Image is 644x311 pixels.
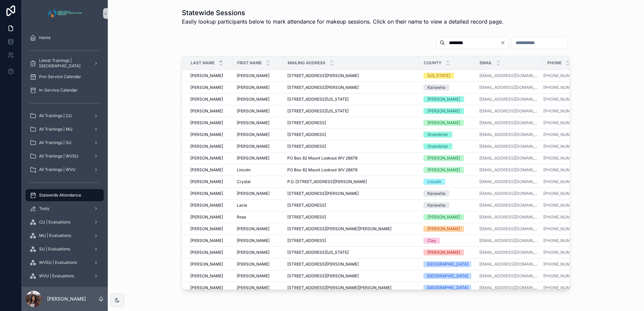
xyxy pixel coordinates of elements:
[191,60,215,66] span: Last Name
[287,97,349,102] span: [STREET_ADDRESS][US_STATE]
[237,73,269,78] span: [PERSON_NAME]
[39,140,71,145] span: All Trainings | SU
[423,132,471,138] a: Greenbrier
[287,73,415,78] a: [STREET_ADDRESS][PERSON_NAME]
[479,203,539,208] a: [EMAIL_ADDRESS][DOMAIN_NAME]
[543,214,579,220] a: [PHONE_NUMBER]
[237,97,279,102] a: [PERSON_NAME]
[543,214,588,220] a: [PHONE_NUMBER]
[287,155,415,161] a: PO Box 82 Mount Lookout WV 26678
[190,226,229,232] a: [PERSON_NAME]
[543,191,588,196] a: [PHONE_NUMBER]
[427,273,468,279] div: [GEOGRAPHIC_DATA]
[547,60,561,66] span: Phone
[39,233,71,238] span: MU | Evaluations
[423,179,471,185] a: Lincoln
[427,249,460,255] div: [PERSON_NAME]
[190,97,223,102] span: [PERSON_NAME]
[479,73,539,78] a: [EMAIL_ADDRESS][DOMAIN_NAME]
[427,96,460,102] div: [PERSON_NAME]
[287,238,326,243] span: [STREET_ADDRESS]
[543,285,588,290] a: [PHONE_NUMBER]
[39,246,70,252] span: SU | Evaluations
[543,250,588,255] a: [PHONE_NUMBER]
[237,167,251,173] span: Lincoln
[237,214,246,220] span: Rosa
[543,226,579,232] a: [PHONE_NUMBER]
[190,73,229,78] a: [PERSON_NAME]
[543,108,579,114] a: [PHONE_NUMBER]
[39,260,77,265] span: WVSU | Evaluations
[427,120,460,126] div: [PERSON_NAME]
[543,262,579,267] a: [PHONE_NUMBER]
[287,85,415,90] a: [STREET_ADDRESS][PERSON_NAME]
[237,85,279,90] a: [PERSON_NAME]
[237,179,279,184] a: Crystal
[237,132,269,137] span: [PERSON_NAME]
[500,40,508,45] button: Clear
[543,85,588,90] a: [PHONE_NUMBER]
[46,8,83,19] img: App logo
[479,273,539,279] a: [EMAIL_ADDRESS][DOMAIN_NAME]
[237,155,279,161] a: [PERSON_NAME]
[423,249,471,255] a: [PERSON_NAME]
[190,120,229,126] a: [PERSON_NAME]
[427,155,460,161] div: [PERSON_NAME]
[287,132,415,137] a: [STREET_ADDRESS]
[479,155,539,161] a: [EMAIL_ADDRESS][DOMAIN_NAME]
[237,108,279,114] a: [PERSON_NAME]
[543,73,588,78] a: [PHONE_NUMBER]
[287,250,349,255] span: [STREET_ADDRESS][US_STATE]
[427,214,460,220] div: [PERSON_NAME]
[190,191,223,196] span: [PERSON_NAME]
[182,18,504,26] span: Easily lookup participants below to mark attendance for makeup sessions. Click on their name to v...
[423,226,471,232] a: [PERSON_NAME]
[237,73,279,78] a: [PERSON_NAME]
[39,219,70,225] span: CU | Evaluations
[479,226,539,232] a: [EMAIL_ADDRESS][DOMAIN_NAME]
[237,203,279,208] a: Lacie
[39,206,49,211] span: Tests
[479,120,539,126] a: [EMAIL_ADDRESS][DOMAIN_NAME]
[543,120,579,126] a: [PHONE_NUMBER]
[479,85,539,90] a: [EMAIL_ADDRESS][DOMAIN_NAME]
[22,27,108,287] div: scrollable content
[190,155,229,161] a: [PERSON_NAME]
[479,262,539,267] a: [EMAIL_ADDRESS][DOMAIN_NAME]
[543,73,579,78] a: [PHONE_NUMBER]
[287,238,415,243] a: [STREET_ADDRESS]
[237,155,269,161] span: [PERSON_NAME]
[287,191,415,196] a: [STREET_ADDRESS][PERSON_NAME]
[479,108,539,114] a: [EMAIL_ADDRESS][DOMAIN_NAME]
[237,191,279,196] a: [PERSON_NAME]
[543,167,579,173] a: [PHONE_NUMBER]
[287,120,415,126] a: [STREET_ADDRESS]
[479,250,539,255] a: [EMAIL_ADDRESS][DOMAIN_NAME]
[287,85,359,90] span: [STREET_ADDRESS][PERSON_NAME]
[427,73,450,79] div: [US_STATE]
[479,214,539,220] a: [EMAIL_ADDRESS][DOMAIN_NAME]
[423,143,471,149] a: Greenbrier
[237,120,279,126] a: [PERSON_NAME]
[479,167,539,173] a: [EMAIL_ADDRESS][DOMAIN_NAME]
[287,191,359,196] span: [STREET_ADDRESS][PERSON_NAME]
[543,144,579,149] a: [PHONE_NUMBER]
[190,203,223,208] span: [PERSON_NAME]
[427,108,460,114] div: [PERSON_NAME]
[427,191,445,197] div: Kanawha
[423,285,471,291] a: [GEOGRAPHIC_DATA]
[287,226,391,232] span: [STREET_ADDRESS][PERSON_NAME][PERSON_NAME]
[237,285,269,290] span: [PERSON_NAME]
[182,8,504,18] h1: Statewide Sessions
[287,144,326,149] span: [STREET_ADDRESS]
[543,273,588,279] a: [PHONE_NUMBER]
[287,285,415,290] a: [STREET_ADDRESS][PERSON_NAME][PERSON_NAME]
[39,58,88,69] span: Latest Trainings | [GEOGRAPHIC_DATA]
[287,167,357,173] span: PO Box 82 Mount Lookout WV 26678
[543,191,579,196] a: [PHONE_NUMBER]
[190,203,229,208] a: [PERSON_NAME]
[287,120,326,126] span: [STREET_ADDRESS]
